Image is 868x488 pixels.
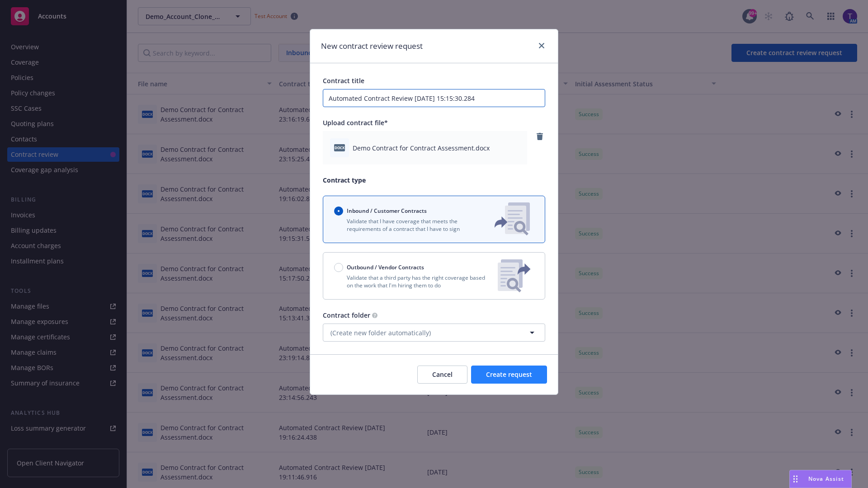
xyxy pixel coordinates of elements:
[323,252,545,300] button: Outbound / Vendor ContractsValidate that a third party has the right coverage based on the work t...
[432,370,453,379] span: Cancel
[347,263,424,271] span: Outbound / Vendor Contracts
[417,366,467,384] button: Cancel
[323,324,545,342] button: (Create new folder automatically)
[353,143,490,153] span: Demo Contract for Contract Assessment.docx
[789,470,852,488] button: Nova Assist
[323,196,545,243] button: Inbound / Customer ContractsValidate that I have coverage that meets the requirements of a contra...
[323,175,545,185] p: Contract type
[334,274,491,289] p: Validate that a third party has the right coverage based on the work that I'm hiring them to do
[323,311,370,319] span: Contract folder
[790,470,801,488] div: Drag to move
[323,76,364,85] span: Contract title
[330,328,431,338] span: (Create new folder automatically)
[347,207,427,215] span: Inbound / Customer Contracts
[323,89,545,107] input: Enter a title for this contract
[536,40,547,51] a: close
[321,40,423,52] h1: New contract review request
[334,263,343,272] input: Outbound / Vendor Contracts
[323,118,388,127] span: Upload contract file*
[334,206,343,216] input: Inbound / Customer Contracts
[808,475,844,483] span: Nova Assist
[486,370,532,379] span: Create request
[334,144,345,151] span: docx
[471,366,547,384] button: Create request
[334,217,480,233] p: Validate that I have coverage that meets the requirements of a contract that I have to sign
[534,131,545,142] a: remove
